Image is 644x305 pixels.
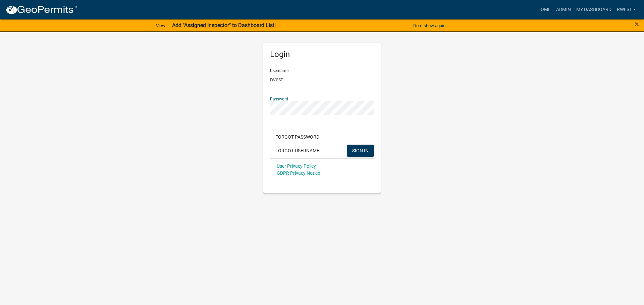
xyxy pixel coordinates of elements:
h5: Login [270,50,374,59]
a: GDPR Privacy Notice [277,170,320,176]
span: SIGN IN [352,148,369,153]
a: Home [535,3,553,16]
button: Forgot Username [270,145,325,157]
a: rwest [614,3,639,16]
a: User Privacy Policy [277,163,316,169]
a: Admin [553,3,574,16]
strong: Add "Assigned Inspector" to Dashboard List! [172,22,276,28]
span: × [635,19,639,29]
a: My Dashboard [574,3,614,16]
button: Close [635,20,639,28]
a: View [153,20,168,31]
button: SIGN IN [347,145,374,157]
button: Don't show again [411,20,448,31]
button: Forgot Password [270,131,325,143]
